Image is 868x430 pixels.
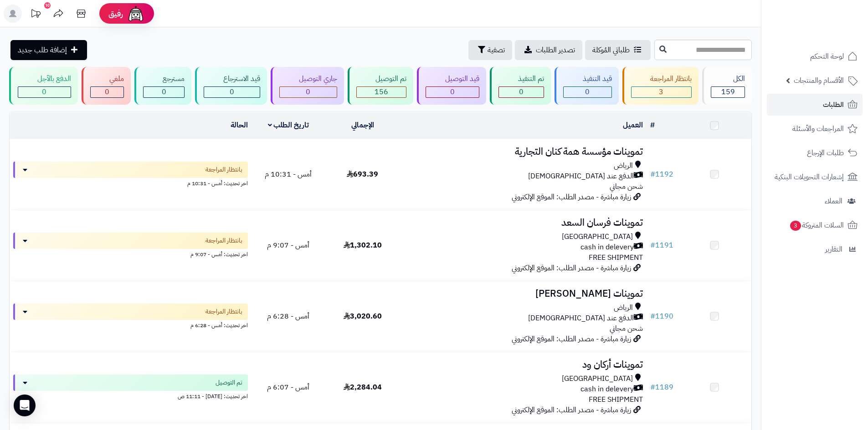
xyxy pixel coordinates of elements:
h3: تموينات [PERSON_NAME] [403,288,643,299]
span: أمس - 9:07 م [267,240,309,251]
div: 0 [91,87,124,97]
a: إضافة طلب جديد [10,40,87,60]
span: أمس - 6:28 م [267,311,309,322]
span: زيارة مباشرة - مصدر الطلب: الموقع الإلكتروني [512,334,631,344]
span: شحن مجاني [610,181,643,192]
a: قيد التوصيل 0 [415,67,488,105]
a: #1190 [650,311,673,322]
span: 693.39 [347,169,378,180]
span: الطلبات [823,98,844,111]
div: 0 [144,87,184,97]
div: 0 [426,87,479,97]
span: # [650,240,655,251]
a: الحالة [231,120,248,131]
a: قيد التنفيذ 0 [553,67,621,105]
a: طلبات الإرجاع [767,142,863,164]
a: #1192 [650,169,673,180]
a: مسترجع 0 [133,67,193,105]
div: بانتظار المراجعة [631,74,692,84]
span: [GEOGRAPHIC_DATA] [562,232,633,242]
span: 159 [721,86,735,97]
div: اخر تحديث: أمس - 10:31 م [13,178,248,187]
a: التقارير [767,238,863,260]
span: شحن مجاني [610,323,643,334]
a: الطلبات [767,94,863,116]
div: الدفع بالآجل [18,74,71,84]
span: طلباتي المُوكلة [592,45,630,56]
div: تم التوصيل [356,74,407,84]
a: الكل159 [700,67,754,105]
a: تحديثات المنصة [24,5,47,25]
span: السلات المتروكة [789,219,844,232]
span: [GEOGRAPHIC_DATA] [562,374,633,384]
span: FREE SHIPMENT [589,252,643,263]
span: 0 [306,86,310,97]
span: 3 [790,220,801,231]
div: Open Intercom Messenger [14,395,36,416]
span: 0 [519,86,524,97]
a: إشعارات التحويلات البنكية [767,166,863,188]
span: إشعارات التحويلات البنكية [775,171,844,183]
span: الدفع عند [DEMOGRAPHIC_DATA] [528,313,634,324]
a: تصدير الطلبات [515,40,582,60]
a: طلباتي المُوكلة [585,40,651,60]
span: 0 [585,86,590,97]
span: 2,284.04 [344,382,382,393]
div: قيد التنفيذ [563,74,612,84]
div: اخر تحديث: أمس - 6:28 م [13,320,248,329]
div: اخر تحديث: أمس - 9:07 م [13,249,248,258]
div: ملغي [90,74,124,84]
div: 0 [18,87,71,97]
div: 0 [564,87,611,97]
a: الإجمالي [351,120,374,131]
span: بانتظار المراجعة [205,236,242,245]
span: 1,302.10 [344,240,382,251]
a: تم التنفيذ 0 [488,67,553,105]
span: تم التوصيل [216,378,242,387]
h3: تموينات فرسان السعد [403,218,643,228]
span: 156 [375,86,388,97]
div: اخر تحديث: [DATE] - 11:11 ص [13,391,248,400]
span: 0 [162,86,166,97]
a: بانتظار المراجعة 3 [621,67,701,105]
a: تم التوصيل 156 [346,67,416,105]
div: جاري التوصيل [279,74,337,84]
span: بانتظار المراجعة [205,307,242,316]
span: الرياض [614,161,633,171]
div: 3 [632,87,692,97]
div: مسترجع [143,74,185,84]
h3: تموينات أركان ود [403,359,643,370]
h3: تموينات مؤسسة همة كنان التجارية [403,147,643,157]
span: 0 [230,86,234,97]
a: جاري التوصيل 0 [269,67,346,105]
span: التقارير [825,243,842,256]
span: العملاء [825,195,842,207]
span: FREE SHIPMENT [589,394,643,405]
span: تصدير الطلبات [536,45,575,56]
span: أمس - 10:31 م [265,169,312,180]
span: إضافة طلب جديد [18,45,67,56]
span: الأقسام والمنتجات [794,74,844,87]
span: 0 [105,86,109,97]
span: زيارة مباشرة - مصدر الطلب: الموقع الإلكتروني [512,405,631,415]
div: 0 [280,87,337,97]
span: رفيق [108,8,123,19]
span: طلبات الإرجاع [807,147,844,159]
span: # [650,311,655,322]
span: # [650,169,655,180]
span: 3,020.60 [344,311,382,322]
span: لوحة التحكم [810,50,844,63]
span: cash in delevery [580,384,634,395]
span: الدفع عند [DEMOGRAPHIC_DATA] [528,171,634,182]
img: ai-face.png [127,5,145,23]
span: بانتظار المراجعة [205,165,242,174]
a: العملاء [767,190,863,212]
div: الكل [711,74,745,84]
a: لوحة التحكم [767,46,863,67]
a: تاريخ الطلب [268,120,309,131]
div: قيد الاسترجاع [204,74,260,84]
a: #1191 [650,240,673,251]
a: المراجعات والأسئلة [767,118,863,140]
span: المراجعات والأسئلة [792,122,844,135]
span: # [650,382,655,393]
